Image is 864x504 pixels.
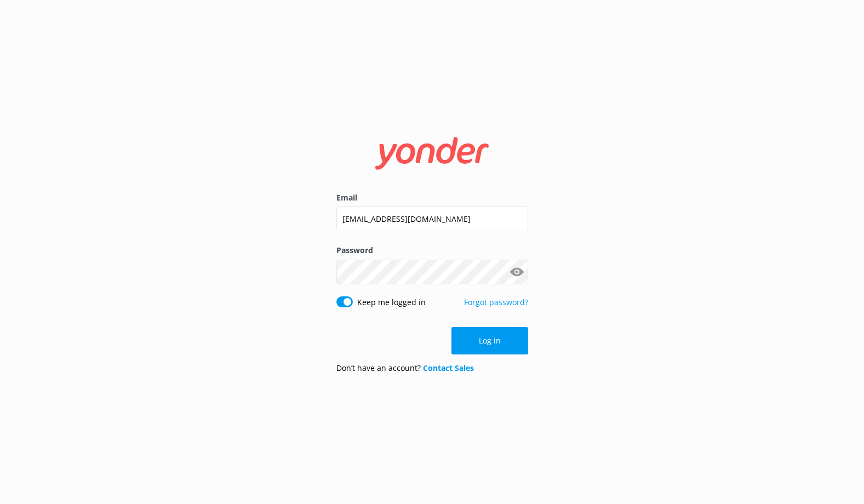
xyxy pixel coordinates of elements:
[451,327,528,354] button: Log in
[464,297,528,307] a: Forgot password?
[336,192,528,204] label: Email
[357,296,426,308] label: Keep me logged in
[336,362,474,374] p: Don’t have an account?
[423,363,474,373] a: Contact Sales
[336,207,528,231] input: user@emailaddress.com
[336,244,528,256] label: Password
[506,261,528,283] button: Show password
